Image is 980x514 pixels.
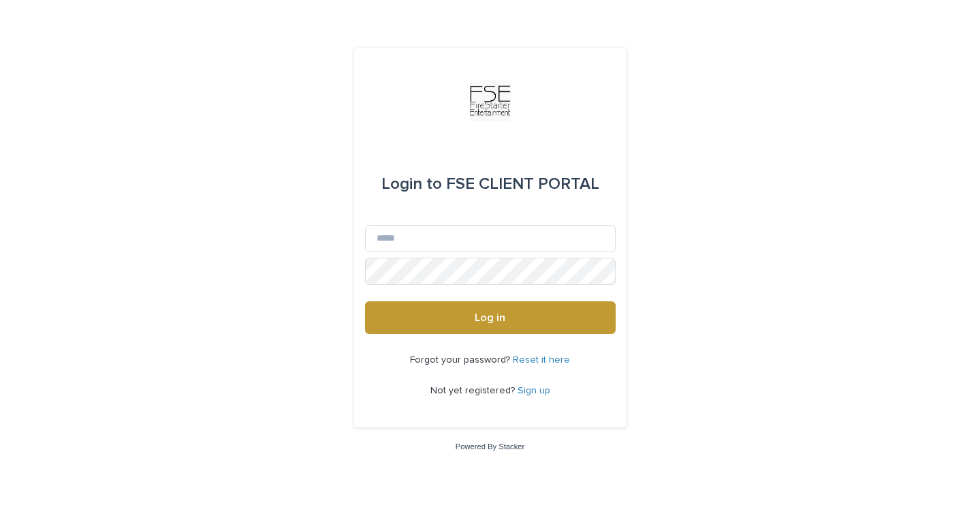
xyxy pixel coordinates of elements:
[513,355,570,365] a: Reset it here
[381,176,442,192] span: Login to
[456,442,524,451] a: Powered By Stacker
[365,301,616,334] button: Log in
[430,386,518,395] span: Not yet registered?
[470,80,511,121] img: Km9EesSdRbS9ajqhBzyo
[518,386,550,395] a: Sign up
[410,355,513,365] span: Forgot your password?
[381,165,599,203] div: FSE CLIENT PORTAL
[475,312,505,323] span: Log in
